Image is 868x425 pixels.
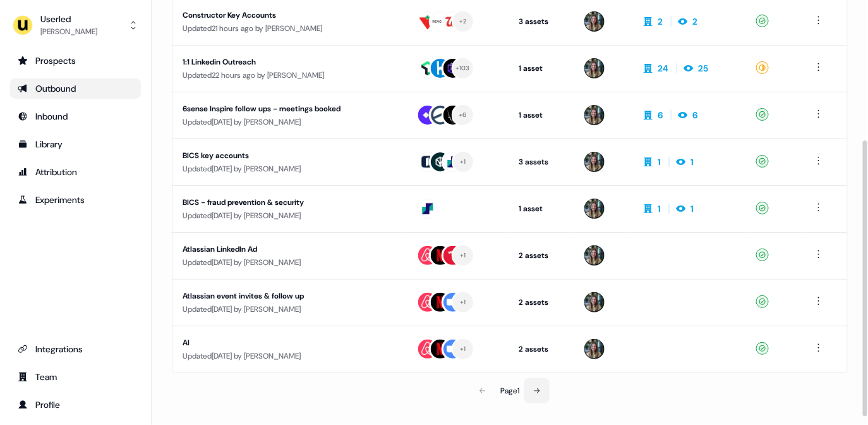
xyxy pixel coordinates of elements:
a: Go to team [10,367,141,387]
div: Prospects [18,54,133,67]
div: 3 assets [519,15,564,28]
div: 3 assets [519,156,564,168]
div: Updated [DATE] by [PERSON_NAME] [183,116,396,128]
a: Go to profile [10,395,141,415]
div: 24 [658,62,669,75]
div: Updated [DATE] by [PERSON_NAME] [183,163,396,175]
div: 2 assets [519,249,564,262]
div: Constructor Key Accounts [183,9,396,22]
div: [PERSON_NAME] [40,25,97,38]
a: Go to outbound experience [10,78,141,99]
div: 1 asset [519,62,564,75]
img: Charlotte [584,105,605,125]
img: Charlotte [584,245,605,266]
div: Updated [DATE] by [PERSON_NAME] [183,256,396,269]
div: 1:1 Linkedin Outreach [183,56,396,68]
img: Charlotte [584,11,605,32]
div: Userled [40,13,97,25]
div: AI [183,336,396,349]
div: Updated [DATE] by [PERSON_NAME] [183,350,396,362]
div: Updated 21 hours ago by [PERSON_NAME] [183,22,396,35]
div: Integrations [18,343,133,355]
div: 1 asset [519,109,564,121]
div: + 1 [460,297,466,308]
div: Updated 22 hours ago by [PERSON_NAME] [183,69,396,82]
div: 1 [691,202,694,215]
div: 2 [693,15,698,28]
img: Charlotte [584,199,605,219]
div: + 1 [460,343,466,355]
div: 1 [691,156,694,168]
div: Outbound [18,82,133,95]
img: Charlotte [584,339,605,359]
div: 1 asset [519,202,564,215]
a: Go to Inbound [10,106,141,126]
a: Go to templates [10,134,141,154]
div: 25 [699,62,709,75]
div: Page 1 [500,385,519,397]
div: + 103 [455,63,470,74]
div: 6 [658,109,663,121]
img: Charlotte [584,58,605,78]
div: 6 [693,109,698,121]
button: Userled[PERSON_NAME] [10,10,141,40]
div: Updated [DATE] by [PERSON_NAME] [183,303,396,316]
div: + 1 [460,250,466,261]
div: 6sense Inspire follow ups - meetings booked [183,102,396,115]
a: Go to integrations [10,339,141,359]
div: Profile [18,398,133,411]
div: BICS key accounts [183,149,396,162]
div: + 1 [460,156,466,168]
img: Charlotte [584,152,605,172]
div: Updated [DATE] by [PERSON_NAME] [183,209,396,222]
div: 2 assets [519,296,564,309]
img: Charlotte [584,292,605,312]
div: Atlassian event invites & follow up [183,290,396,302]
div: Inbound [18,110,133,123]
a: Go to attribution [10,162,141,182]
div: 2 assets [519,343,564,355]
div: Attribution [18,166,133,178]
div: Experiments [18,194,133,206]
div: 1 [658,202,661,215]
a: Go to prospects [10,51,141,71]
div: 1 [658,156,661,168]
a: Go to experiments [10,190,141,210]
div: Library [18,138,133,151]
div: + 6 [459,109,467,121]
div: + 2 [459,16,467,27]
div: BICS - fraud prevention & security [183,196,396,209]
div: 2 [658,15,663,28]
div: Team [18,371,133,383]
div: Atlassian LinkedIn Ad [183,243,396,256]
